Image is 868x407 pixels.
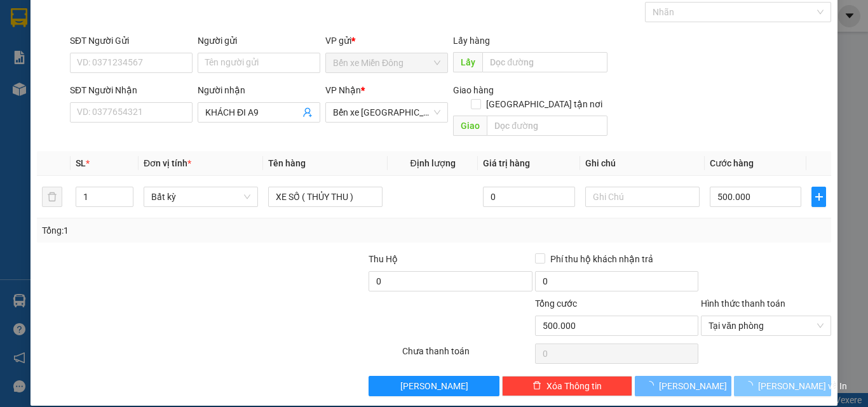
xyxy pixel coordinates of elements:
span: [PERSON_NAME] và In [758,379,847,393]
button: deleteXóa Thông tin [502,376,632,396]
span: Phí thu hộ khách nhận trả [545,252,658,266]
div: VP gửi [325,34,448,48]
span: [PERSON_NAME] [400,379,468,393]
input: Ghi Chú [585,187,700,207]
div: SĐT Người Gửi [70,34,193,48]
div: Chưa thanh toán [401,344,534,366]
span: delete [532,381,541,391]
span: Bến xe Quảng Ngãi [333,103,440,122]
span: Lấy hàng [453,36,490,46]
span: Bất kỳ [151,187,250,206]
span: plus [812,192,825,202]
span: [PERSON_NAME] [659,379,727,393]
span: SL [76,158,86,168]
button: delete [42,187,62,207]
span: loading [645,381,659,390]
div: Người gửi [198,34,320,48]
button: [PERSON_NAME] [369,376,499,396]
span: user-add [302,107,313,117]
span: Đơn vị tính [144,158,191,168]
span: Giao hàng [453,85,494,95]
input: Dọc đường [482,52,607,72]
span: VP Nhận [325,85,361,95]
input: 0 [483,187,574,207]
span: [GEOGRAPHIC_DATA] tận nơi [481,97,607,111]
button: plus [811,187,826,207]
span: Lấy [453,52,482,72]
span: Tên hàng [268,158,306,168]
span: Thu Hộ [369,254,398,264]
span: Tại văn phòng [709,316,824,335]
span: Giá trị hàng [483,158,530,168]
button: [PERSON_NAME] [635,376,732,396]
span: Tổng cước [535,298,577,309]
div: SĐT Người Nhận [70,83,193,97]
label: Hình thức thanh toán [701,298,785,309]
input: VD: Bàn, Ghế [268,187,383,207]
button: [PERSON_NAME] và In [734,376,831,396]
span: Giao [453,116,487,136]
span: Cước hàng [710,158,754,168]
span: Xóa Thông tin [546,379,602,393]
div: Người nhận [198,83,320,97]
input: Dọc đường [487,116,607,136]
div: Tổng: 1 [42,224,336,237]
span: Định lượng [410,158,455,168]
th: Ghi chú [580,151,705,176]
span: Bến xe Miền Đông [333,53,440,72]
span: loading [744,381,758,390]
